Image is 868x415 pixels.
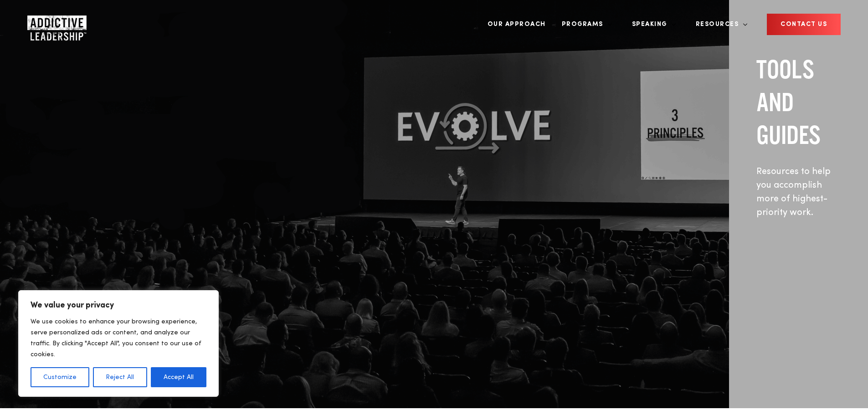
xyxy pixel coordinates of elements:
a: Home [27,15,82,34]
a: Programs [555,7,612,41]
span: Tools and guides [756,55,821,149]
a: Our Approach [481,7,553,41]
span: Resources to help you accomplish more of highest-priority work. [756,167,831,217]
button: Customize [31,367,89,387]
p: We value your privacy [31,300,206,311]
a: CONTACT US [767,14,841,35]
div: We value your privacy [18,290,219,397]
p: We use cookies to enhance your browsing experience, serve personalized ads or content, and analyz... [31,316,206,360]
button: Reject All [93,367,147,387]
a: Speaking [625,7,676,41]
a: Resources [689,7,748,41]
button: Accept All [151,367,206,387]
